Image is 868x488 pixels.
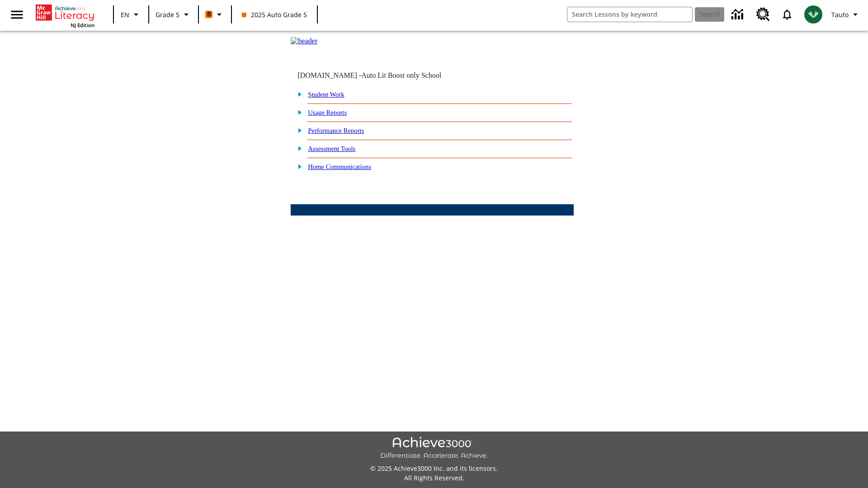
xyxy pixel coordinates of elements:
img: plus.gif [293,162,302,170]
span: B [207,9,211,20]
span: Tauto [831,10,849,19]
img: header [291,37,317,45]
button: Language: EN, Select a language [117,6,146,23]
img: avatar image [804,5,822,23]
button: Open side menu [4,1,30,28]
span: 2025 Auto Grade 5 [242,10,307,19]
nobr: Auto Lit Boost only School [361,71,441,79]
button: Grade: Grade 5, Select a grade [152,6,195,23]
button: Boost Class color is orange. Change class color [202,6,228,23]
a: Student Work [308,91,344,98]
div: Home [36,3,94,28]
a: Notifications [775,3,799,26]
span: EN [121,10,129,19]
a: Assessment Tools [308,145,355,152]
a: Usage Reports [308,109,347,116]
td: [DOMAIN_NAME] - [297,71,464,80]
img: plus.gif [293,144,302,152]
input: search field [567,7,692,22]
img: plus.gif [293,126,302,134]
a: Data Center [726,2,751,27]
a: Home Communications [308,163,371,170]
button: Select a new avatar [799,3,828,26]
button: Profile/Settings [828,6,864,23]
span: Grade 5 [156,10,179,19]
img: plus.gif [293,108,302,116]
a: Resource Center, Will open in new tab [751,2,775,27]
a: Performance Reports [308,127,364,134]
img: plus.gif [293,90,302,98]
span: NJ Edition [71,22,94,28]
img: Achieve3000 Differentiate Accelerate Achieve [380,437,488,460]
